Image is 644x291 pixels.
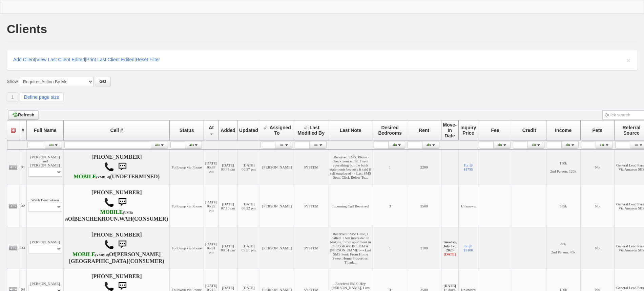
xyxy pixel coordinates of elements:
[110,128,123,133] span: Cell #
[65,189,168,223] h4: [PHONE_NUMBER] Of (CONSUMER)
[239,128,258,133] span: Updated
[260,185,294,227] td: [PERSON_NAME]
[74,174,110,180] b: T-Mobile USA, Inc.
[419,128,429,133] span: Rent
[270,125,291,136] span: Assigned To
[7,50,637,70] div: | | |
[580,185,615,227] td: No
[464,244,473,252] a: br @ $2100
[20,92,64,102] a: Define page size
[460,125,476,136] span: Inquiry Price
[546,185,580,227] td: 335k
[104,197,114,207] img: call.png
[7,92,18,102] a: 1
[443,122,457,138] span: Move-In Date
[237,185,260,227] td: [DATE] 06:22 pm
[100,209,123,215] font: MOBILE
[373,150,407,185] td: 1
[407,150,441,185] td: 2200
[237,150,260,185] td: [DATE] 06:37 pm
[180,128,194,133] span: Status
[593,128,603,133] span: Pets
[204,185,219,227] td: [DATE] 06:22 pm
[170,150,204,185] td: Followup via Phone
[95,253,109,257] font: (VMB: #)
[555,128,572,133] span: Income
[458,185,478,227] td: Unknown
[294,185,328,227] td: SYSTEM
[328,150,373,185] td: Received SMS: Please check your email. I sent everything but the bank statements because it said ...
[7,23,47,35] h1: Clients
[74,216,132,222] b: BENCHEKROUN,WAH
[443,284,456,288] b: [DATE]
[340,128,361,133] span: Last Note
[116,238,129,251] img: sms.png
[622,125,640,136] span: Referral Source
[104,162,114,172] img: call.png
[260,227,294,269] td: [PERSON_NAME]
[209,125,214,130] span: At
[294,150,328,185] td: SYSTEM
[328,227,373,269] td: Received SMS: Hello, I called. I Am interested in looking for an apartment in [GEOGRAPHIC_DATA][P...
[27,150,64,185] td: [PERSON_NAME] and [PERSON_NAME]
[96,175,110,179] font: (VMB: #)
[8,110,39,120] a: Refresh
[19,120,27,140] th: #
[373,185,407,227] td: 3
[36,57,85,62] a: View Last Client Edited
[170,185,204,227] td: Followup via Phone
[444,252,456,256] font: [DATE]
[294,227,328,269] td: SYSTEM
[407,227,441,269] td: 2100
[72,251,109,258] b: T-Mobile USA, Inc.
[19,150,27,185] td: 01
[373,227,407,269] td: 1
[116,196,129,209] img: sms.png
[86,57,134,62] a: Print Last Client Edited
[580,150,615,185] td: No
[298,125,325,136] span: Last Modified By
[7,79,18,85] label: Show
[522,128,536,133] span: Credit
[546,150,580,185] td: 130k 2nd Person: 120k
[19,227,27,269] td: 03
[219,150,237,185] td: [DATE] 03:48 pm
[580,227,615,269] td: No
[219,185,237,227] td: [DATE] 07:10 pm
[204,227,219,269] td: [DATE] 05:51 pm
[72,251,95,258] font: MOBILE
[204,150,219,185] td: [DATE] 06:37 pm
[116,160,129,174] img: sms.png
[65,232,168,264] h4: [PHONE_NUMBER] Of (CONSUMER)
[170,227,204,269] td: Followup via Phone
[69,251,161,264] b: [PERSON_NAME][GEOGRAPHIC_DATA]
[27,185,64,227] td: Wahb Benchekrou
[237,227,260,269] td: [DATE] 05:51 pm
[407,185,441,227] td: 3500
[546,227,580,269] td: 40k 2nd Person: 40k
[260,150,294,185] td: [PERSON_NAME]
[491,128,499,133] span: Fee
[219,227,237,269] td: [DATE] 08:51 pm
[34,128,57,133] span: Full Name
[464,163,473,171] a: 1br @ $1795
[221,128,235,133] span: Added
[104,240,114,250] img: call.png
[65,154,168,180] h4: [PHONE_NUMBER] (UNDETERMINED)
[95,77,110,86] button: GO
[328,185,373,227] td: Incoming Call Received
[443,240,457,252] b: Tuesday, July 1st, 2025
[19,185,27,227] td: 02
[27,227,64,269] td: [PERSON_NAME]
[74,174,96,180] font: MOBILE
[13,57,35,62] a: Add Client
[378,125,401,136] span: Desired Bedrooms
[136,57,160,62] a: Reset Filter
